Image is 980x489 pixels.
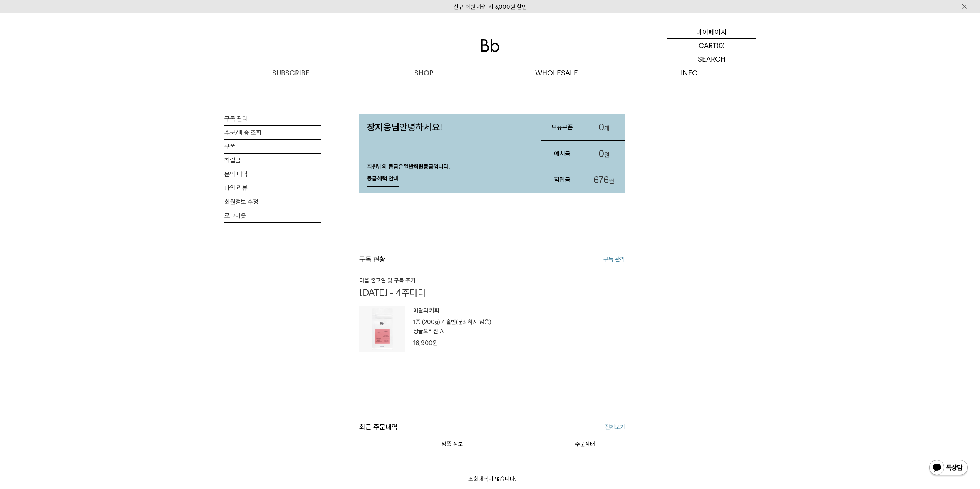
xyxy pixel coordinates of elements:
[224,167,321,181] a: 문의 내역
[598,122,604,133] span: 0
[667,25,756,39] a: 마이페이지
[413,319,444,325] span: 1종 (200g) /
[224,195,321,209] a: 회원정보 수정
[583,114,625,140] a: 0개
[603,255,625,264] a: 구독 관리
[413,338,491,348] div: 16,900
[541,144,583,164] h3: 예치금
[359,287,625,298] p: [DATE] - 4주마다
[583,167,625,193] a: 676원
[359,255,385,264] h3: 구독 현황
[605,422,625,432] a: 전체보기
[481,39,499,52] img: 로고
[359,114,534,140] p: 안녕하세요!
[598,148,604,159] span: 0
[454,3,527,10] a: 신규 회원 가입 시 3,000원 할인
[698,52,725,66] p: SEARCH
[696,25,727,38] p: 마이페이지
[490,66,623,80] p: WHOLESALE
[404,163,434,170] strong: 일반회원등급
[224,112,321,125] a: 구독 관리
[359,422,398,433] span: 최근 주문내역
[545,437,625,451] th: 주문상태
[357,66,490,80] a: SHOP
[413,327,444,336] p: 싱글오리진 A
[359,306,405,352] img: 상품이미지
[667,39,756,52] a: CART (0)
[359,306,625,352] a: 상품이미지 이달의 커피 1종 (200g) / 홀빈(분쇄하지 않음) 싱글오리진 A 16,900원
[593,174,609,185] span: 676
[413,306,491,317] p: 이달의 커피
[224,209,321,222] a: 로그아웃
[367,171,399,187] a: 등급혜택 안내
[224,181,321,195] a: 나의 리뷰
[717,39,725,52] p: (0)
[359,155,534,193] div: 회원님의 등급은 입니다.
[541,117,583,137] h3: 보유쿠폰
[359,276,625,285] h6: 다음 출고일 및 구독 주기
[699,39,717,52] p: CART
[224,140,321,153] a: 쿠폰
[359,437,545,451] th: 상품명/옵션
[446,317,491,327] p: 홀빈(분쇄하지 않음)
[928,459,968,477] img: 카카오톡 채널 1:1 채팅 버튼
[623,66,756,80] p: INFO
[359,276,625,298] a: 다음 출고일 및 구독 주기 [DATE] - 4주마다
[432,339,438,347] span: 원
[541,170,583,190] h3: 적립금
[224,126,321,139] a: 주문/배송 조회
[224,154,321,167] a: 적립금
[367,122,399,133] strong: 장지웅님
[224,66,357,80] a: SUBSCRIBE
[583,141,625,167] a: 0원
